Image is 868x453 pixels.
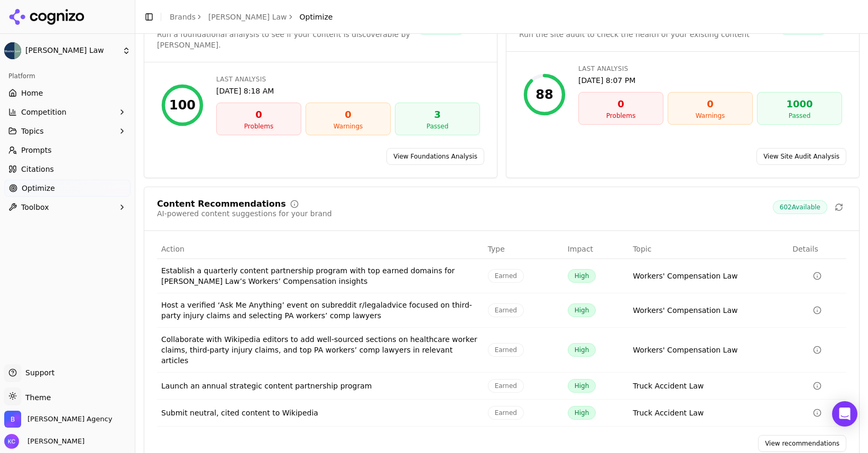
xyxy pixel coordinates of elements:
[221,122,297,131] div: Problems
[21,145,52,155] span: Prompts
[157,208,332,219] div: AI-powered content suggestions for your brand
[157,200,286,208] div: Content Recommendations
[4,411,21,428] img: Bob Agency
[578,64,842,73] div: Last Analysis
[568,303,596,317] span: High
[22,183,55,193] span: Optimize
[672,97,748,112] div: 0
[792,244,842,254] div: Details
[756,148,846,165] a: View Site Audit Analysis
[21,367,54,378] span: Support
[300,12,333,22] span: Optimize
[4,199,131,216] button: Toolbox
[488,269,524,283] span: Earned
[21,88,43,98] span: Home
[170,13,196,21] a: Brands
[157,239,846,427] div: Data table
[633,305,737,316] a: Workers' Compensation Law
[633,345,737,355] a: Workers' Compensation Law
[4,142,131,159] a: Prompts
[488,379,524,393] span: Earned
[568,406,596,420] span: High
[488,303,524,317] span: Earned
[161,265,479,286] div: Establish a quarterly content partnership program with top earned domains for [PERSON_NAME] Law’s...
[27,414,112,424] span: Bob Agency
[568,379,596,393] span: High
[583,97,659,112] div: 0
[633,381,704,391] a: Truck Accident Law
[157,29,417,50] div: Run a foundational analysis to see if your content is discoverable by [PERSON_NAME].
[4,68,131,85] div: Platform
[488,343,524,357] span: Earned
[386,148,484,165] a: View Foundations Analysis
[21,393,51,402] span: Theme
[4,104,131,121] button: Competition
[633,408,704,418] a: Truck Accident Law
[208,12,287,22] a: [PERSON_NAME] Law
[762,112,837,120] div: Passed
[568,269,596,283] span: High
[832,401,857,427] div: Open Intercom Messenger
[488,406,524,420] span: Earned
[221,107,297,122] div: 0
[216,86,480,96] div: [DATE] 8:18 AM
[23,437,85,446] span: [PERSON_NAME]
[400,122,475,131] div: Passed
[21,126,44,136] span: Topics
[4,123,131,140] button: Topics
[21,164,54,174] span: Citations
[310,122,386,131] div: Warnings
[578,75,842,86] div: [DATE] 8:07 PM
[4,434,19,449] img: Kristine Cunningham
[21,202,49,212] span: Toolbox
[4,161,131,178] a: Citations
[161,381,479,391] div: Launch an annual strategic content partnership program
[583,112,659,120] div: Problems
[535,86,553,103] div: 88
[633,271,737,281] a: Workers' Compensation Law
[519,29,750,40] div: Run the site audit to check the health of your existing content
[161,334,479,366] div: Collaborate with Wikipedia editors to add well-sourced sections on healthcare worker claims, thir...
[4,85,131,101] a: Home
[568,244,625,254] div: Impact
[216,75,480,84] div: Last Analysis
[169,97,196,114] div: 100
[161,408,479,418] div: Submit neutral, cited content to Wikipedia
[633,244,784,254] div: Topic
[4,411,112,428] button: Open organization switcher
[310,107,386,122] div: 0
[400,107,475,122] div: 3
[21,107,67,117] span: Competition
[161,244,479,254] div: Action
[4,434,85,449] button: Open user button
[488,244,559,254] div: Type
[758,435,846,452] a: View recommendations
[773,200,827,214] span: 602 Available
[568,343,596,357] span: High
[4,42,21,59] img: Munley Law
[161,300,479,321] div: Host a verified ‘Ask Me Anything’ event on subreddit r/legaladvice focused on third-party injury ...
[4,180,131,197] a: Optimize
[25,46,118,56] span: [PERSON_NAME] Law
[762,97,837,112] div: 1000
[170,12,333,22] nav: breadcrumb
[672,112,748,120] div: Warnings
